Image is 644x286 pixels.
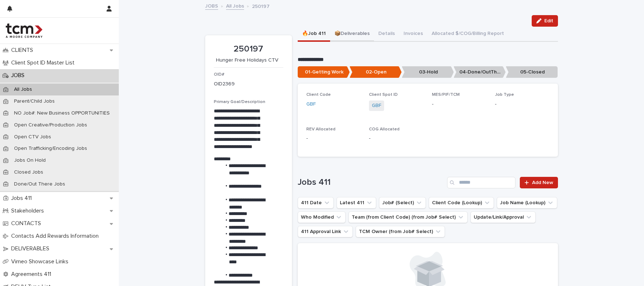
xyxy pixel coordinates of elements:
p: OID2369 [214,80,235,88]
p: Open CTV Jobs [8,134,57,140]
p: Open Creative/Production Jobs [8,122,93,128]
button: Allocated $/COG/Billing Report [427,27,508,42]
span: Client Spot ID [369,93,398,97]
a: GBF [306,100,316,108]
p: CLIENTS [8,47,39,54]
button: 📦Deliverables [330,27,374,42]
p: 03-Hold [402,66,454,78]
p: Parent/Child Jobs [8,98,60,104]
span: Add New [532,180,553,185]
p: All Jobs [8,86,38,93]
button: Edit [532,15,558,27]
h1: Jobs 411 [298,177,445,188]
button: Who Modified [298,211,346,223]
a: Add New [520,177,558,188]
span: OID# [214,72,224,77]
span: Edit [544,18,553,23]
span: Primary Goal/Description [214,100,265,104]
button: Latest 411 [337,197,376,209]
button: Job Name (Lookup) [497,197,557,209]
span: Job Type [495,93,514,97]
span: REV Allocated [306,127,335,131]
button: Details [374,27,399,42]
p: Agreements 411 [8,271,57,278]
p: 250197 [214,44,283,54]
p: NO Job#: New Business OPPORTUNITIES [8,110,116,116]
button: 411 Date [298,197,334,209]
p: - [369,135,423,142]
p: 05-Closed [506,66,558,78]
p: - [432,100,486,108]
p: Client Spot ID Master List [8,59,80,66]
p: JOBS [8,72,30,79]
p: Done/Out There Jobs [8,181,71,187]
p: CONTACTS [8,220,47,227]
button: TCM Owner (from Job# Select) [356,226,445,237]
p: Closed Jobs [8,169,49,175]
img: 4hMmSqQkux38exxPVZHQ [6,23,42,38]
a: JOBS [205,1,218,10]
button: Invoices [399,27,427,42]
input: Search [447,177,515,188]
a: All Jobs [226,1,244,10]
p: Stakeholders [8,207,50,214]
p: Jobs On Hold [8,157,51,164]
p: Jobs 411 [8,195,37,202]
span: Client Code [306,93,331,97]
p: Contacts Add Rewards Information [8,233,104,240]
p: DELIVERABLES [8,245,55,252]
p: 04-Done/OutThere [454,66,506,78]
p: - [495,100,549,108]
p: 02-Open [350,66,402,78]
button: Client Code (Lookup) [429,197,494,209]
p: 250197 [252,2,270,10]
button: Team (from Client Code) (from Job# Select) [348,211,468,223]
p: Hunger Free Holidays CTV [214,57,280,63]
p: - [306,135,361,142]
a: GBF [372,102,381,110]
button: 411 Approval Link [298,226,353,237]
button: Job# (Select) [379,197,426,209]
button: 🔥Job 411 [298,27,330,42]
p: 01-Getting Work [298,66,350,78]
button: Update/Link/Approval [470,211,536,223]
span: MES/PIF/TCM [432,93,460,97]
p: Vimeo Showcase Links [8,258,74,265]
p: Open Trafficking/Encoding Jobs [8,146,93,152]
span: COG Allocated [369,127,400,131]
